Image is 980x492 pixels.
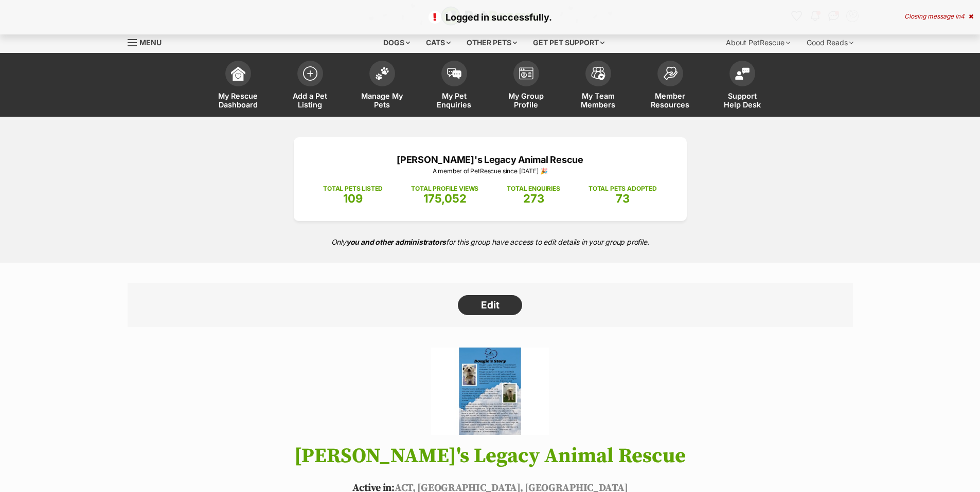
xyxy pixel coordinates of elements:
[309,167,671,176] p: A member of PetRescue since [DATE] 🎉
[431,348,548,435] img: Dougie's Legacy Animal Rescue
[343,192,363,205] span: 109
[346,56,418,117] a: Manage My Pets
[447,68,461,79] img: pet-enquiries-icon-7e3ad2cf08bfb03b45e93fb7055b45f3efa6380592205ae92323e6603595dc1f.svg
[359,92,405,109] span: Manage My Pets
[735,67,750,80] img: help-desk-icon-fdf02630f3aa405de69fd3d07c3f3aa587a6932b1a1747fa1d2bba05be0121f9.svg
[346,238,447,246] strong: you and other administrators
[575,92,621,109] span: My Team Members
[663,66,678,80] img: member-resources-icon-8e73f808a243e03378d46382f2149f9095a855e16c252ad45f914b54edf8863c.svg
[202,56,274,117] a: My Rescue Dashboard
[458,295,522,316] a: Edit
[231,66,245,81] img: dashboard-icon-eb2f2d2d3e046f16d808141f083e7271f6b2e854fb5c12c21221c1fb7104beca.svg
[799,32,861,53] div: Good Reads
[634,56,706,117] a: Member Resources
[706,56,778,117] a: Support Help Desk
[526,32,612,53] div: Get pet support
[490,56,562,117] a: My Group Profile
[375,67,389,80] img: manage-my-pets-icon-02211641906a0b7f246fdf0571729dbe1e7629f14944591b6c1af311fb30b64b.svg
[215,92,261,109] span: My Rescue Dashboard
[423,192,467,205] span: 175,052
[431,92,477,109] span: My Pet Enquiries
[418,56,490,117] a: My Pet Enquiries
[591,67,605,80] img: team-members-icon-5396bd8760b3fe7c0b43da4ab00e1e3bb1a5d9ba89233759b79545d2d3fc5d0d.svg
[419,32,458,53] div: Cats
[303,66,317,81] img: add-pet-listing-icon-0afa8454b4691262ce3f59096e99ab1cd57d4a30225e0717b998d2c9b9846f56.svg
[459,32,524,53] div: Other pets
[719,32,797,53] div: About PetRescue
[411,184,478,193] p: TOTAL PROFILE VIEWS
[719,92,765,109] span: Support Help Desk
[647,92,693,109] span: Member Resources
[112,445,868,467] h1: [PERSON_NAME]'s Legacy Animal Rescue
[503,92,549,109] span: My Group Profile
[139,38,162,47] span: Menu
[589,184,657,193] p: TOTAL PETS ADOPTED
[287,92,333,109] span: Add a Pet Listing
[323,184,383,193] p: TOTAL PETS LISTED
[376,32,417,53] div: Dogs
[309,153,671,167] p: [PERSON_NAME]'s Legacy Animal Rescue
[562,56,634,117] a: My Team Members
[507,184,560,193] p: TOTAL ENQUIRIES
[616,192,630,205] span: 73
[519,67,533,80] img: group-profile-icon-3fa3cf56718a62981997c0bc7e787c4b2cf8bcc04b72c1350f741eb67cf2f40e.svg
[128,32,169,51] a: Menu
[523,192,544,205] span: 273
[274,56,346,117] a: Add a Pet Listing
